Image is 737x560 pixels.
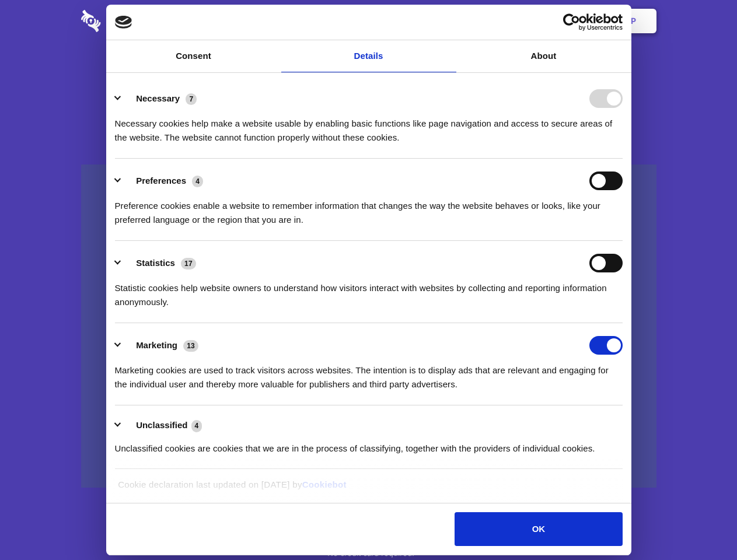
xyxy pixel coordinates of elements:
a: Usercentrics Cookiebot - opens in a new window [521,13,623,31]
button: Necessary (7) [115,89,204,108]
a: Wistia video thumbnail [81,164,656,488]
label: Marketing [136,340,177,350]
div: Cookie declaration last updated on [DATE] by [109,478,628,501]
span: 13 [183,340,198,352]
div: Marketing cookies are used to track visitors across websites. The intention is to display ads tha... [115,355,623,391]
button: Preferences (4) [115,171,211,190]
label: Necessary [136,93,180,103]
button: Statistics (17) [115,254,204,272]
img: logo-wordmark-white-trans-d4663122ce5f474addd5e946df7df03e33cb6a1c49d2221995e7729f52c070b2.svg [81,10,181,32]
a: Pricing [343,3,393,39]
a: Login [529,3,580,39]
div: Necessary cookies help make a website usable by enabling basic functions like page navigation and... [115,108,623,145]
a: Details [281,40,456,72]
h4: Auto-redaction of sensitive data, encrypted data sharing and self-destructing private chats. Shar... [81,106,656,145]
a: About [456,40,631,72]
button: Unclassified (4) [115,418,209,433]
a: Cookiebot [302,480,347,489]
span: 17 [181,258,196,269]
button: OK [455,512,622,546]
label: Preferences [136,176,186,185]
label: Statistics [136,258,175,268]
button: Marketing (13) [115,336,206,355]
a: Contact [473,3,527,39]
h1: Eliminate Slack Data Loss. [81,52,656,94]
span: 7 [186,93,197,105]
div: Preference cookies enable a website to remember information that changes the way the website beha... [115,190,623,227]
div: Unclassified cookies are cookies that we are in the process of classifying, together with the pro... [115,433,623,456]
span: 4 [192,176,203,187]
span: 4 [191,420,202,432]
img: logo [115,16,132,29]
iframe: Drift Widget Chat Controller [679,502,723,546]
a: Consent [106,40,281,72]
div: Statistic cookies help website owners to understand how visitors interact with websites by collec... [115,272,623,309]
